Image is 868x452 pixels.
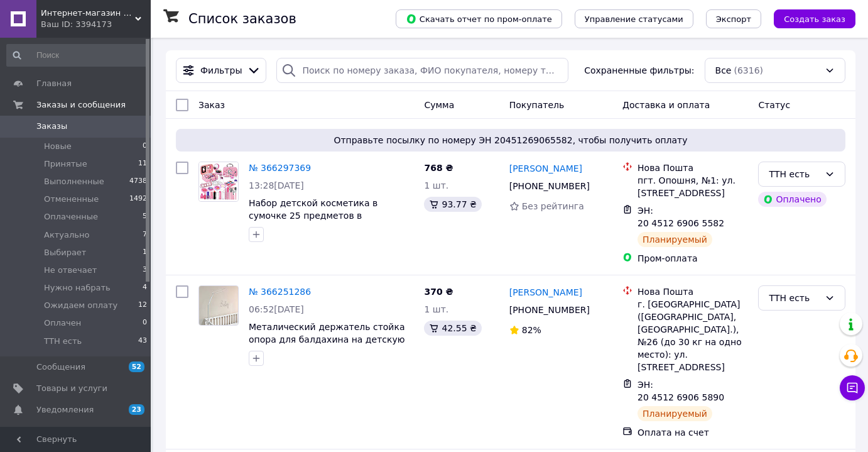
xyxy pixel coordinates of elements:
span: 7 [143,229,147,241]
input: Поиск [6,44,148,67]
a: [PERSON_NAME] [509,162,582,175]
div: Нова Пошта [637,162,748,174]
span: Выбирает [44,247,86,258]
a: Фото товару [198,162,239,202]
span: Актуально [44,229,89,241]
div: пгт. Опошня, №1: ул. [STREET_ADDRESS] [637,174,748,199]
span: 1 [143,247,147,258]
a: Создать заказ [761,13,855,23]
div: [PHONE_NUMBER] [507,301,592,319]
span: Управление статусами [585,14,683,24]
span: 3 [143,265,147,276]
span: 13:28[DATE] [249,180,304,190]
div: Пром-оплата [637,252,748,265]
button: Экспорт [706,9,761,28]
button: Чат с покупателем [840,375,865,400]
span: 43 [138,336,147,347]
span: Доставка и оплата [622,100,710,110]
button: Создать заказ [774,9,855,28]
span: 1 шт. [424,180,448,190]
span: Экспорт [716,14,751,24]
span: Не отвечает [44,265,97,276]
a: № 366297369 [249,163,311,173]
span: 1 шт. [424,304,448,314]
span: 768 ₴ [424,163,453,173]
div: [PHONE_NUMBER] [507,177,592,195]
span: Все [715,64,732,77]
div: г. [GEOGRAPHIC_DATA] ([GEOGRAPHIC_DATA], [GEOGRAPHIC_DATA].), №26 (до 30 кг на одно место): ул. [... [637,298,748,373]
span: Главная [36,78,72,89]
button: Управление статусами [575,9,693,28]
div: ТТН есть [769,291,820,305]
span: Сохраненные фильтры: [584,64,694,77]
span: 0 [143,141,147,152]
div: ТТН есть [769,167,820,181]
span: 370 ₴ [424,287,453,297]
div: Оплачено [758,192,826,207]
span: 06:52[DATE] [249,304,304,314]
span: Отмененные [44,194,99,205]
a: Фото товару [198,285,239,326]
span: Статус [758,100,790,110]
span: 4 [143,282,147,294]
img: Фото товару [199,286,238,325]
span: 52 [129,361,144,372]
button: Скачать отчет по пром-оплате [396,9,562,28]
span: Принятые [44,158,87,170]
span: Показатели работы компании [36,426,116,448]
div: Ваш ID: 3394173 [41,19,151,30]
span: ТТН есть [44,336,82,347]
div: 93.77 ₴ [424,197,481,212]
span: Заказы и сообщения [36,99,126,111]
span: 23 [129,404,144,415]
div: Планируемый [637,232,712,247]
span: Ожидаем оплату [44,300,117,311]
span: Без рейтинга [522,201,584,211]
span: Создать заказ [784,14,845,24]
div: Нова Пошта [637,285,748,298]
span: Выполненные [44,176,104,187]
span: 12 [138,300,147,311]
span: Сообщения [36,361,85,373]
span: Оплачен [44,317,81,329]
span: 0 [143,317,147,329]
input: Поиск по номеру заказа, ФИО покупателя, номеру телефона, Email, номеру накладной [276,58,568,83]
a: Набор детской косметика в сумочке 25 предметов в косметичке лаки тени помада блеск для губ типсы [249,198,390,246]
h1: Список заказов [188,11,296,26]
img: Фото товару [199,162,238,201]
span: Товары и услуги [36,383,107,394]
span: Заказы [36,121,67,132]
span: (6316) [734,65,763,75]
span: 5 [143,211,147,223]
span: Нужно набрать [44,282,111,294]
a: [PERSON_NAME] [509,286,582,299]
span: Сумма [424,100,454,110]
span: Фильтры [200,64,242,77]
span: 1492 [129,194,147,205]
span: 82% [522,325,541,335]
span: Скачать отчет по пром-оплате [406,13,552,25]
div: Планируемый [637,406,712,421]
span: Новые [44,141,72,152]
span: Уведомления [36,404,94,416]
div: 42.55 ₴ [424,321,481,336]
span: Заказ [198,100,225,110]
span: ЭН: 20 4512 6906 5582 [637,206,724,228]
span: Оплаченные [44,211,98,223]
span: Отправьте посылку по номеру ЭН 20451269065582, чтобы получить оплату [181,134,840,146]
span: Покупатель [509,100,565,110]
span: 11 [138,158,147,170]
div: Оплата на счет [637,426,748,439]
a: № 366251286 [249,287,311,297]
span: 4738 [129,176,147,187]
span: ЭН: 20 4512 6906 5890 [637,380,724,402]
span: Интернет-магазин детских товаров "Gorod Detstva" [41,8,135,19]
a: Металический держатель стойка опора для балдахина на детскую кроватку [249,322,405,357]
